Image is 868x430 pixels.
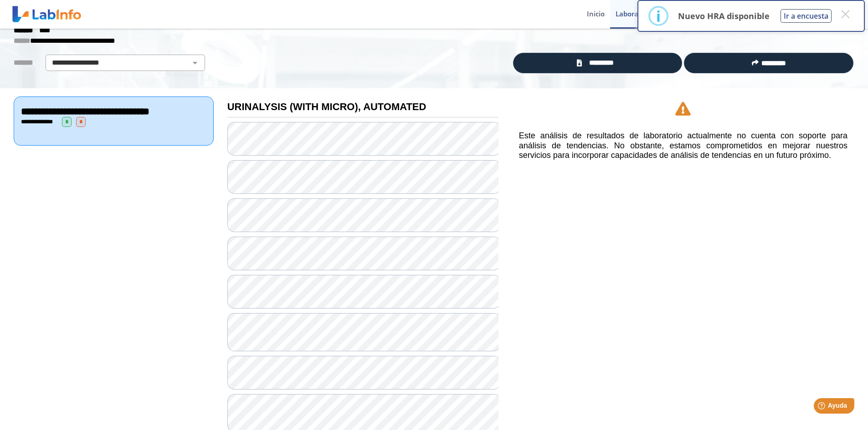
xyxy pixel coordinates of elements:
h5: Este análisis de resultados de laboratorio actualmente no cuenta con soporte para análisis de ten... [519,131,847,161]
iframe: Help widget launcher [787,395,858,420]
button: Close this dialog [837,6,853,22]
p: Nuevo HRA disponible [678,10,770,21]
div: i [656,8,661,24]
b: URINALYSIS (WITH MICRO), AUTOMATED [227,101,426,112]
button: Ir a encuesta [781,9,832,23]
